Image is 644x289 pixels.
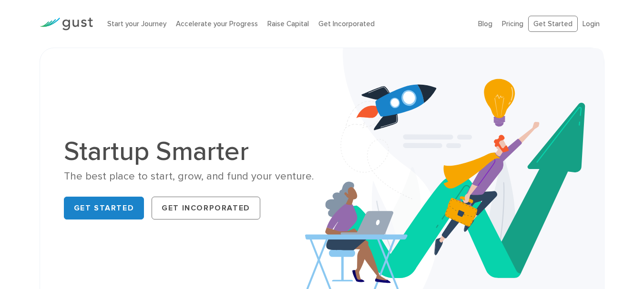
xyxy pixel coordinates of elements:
[107,20,166,28] a: Start your Journey
[267,20,309,28] a: Raise Capital
[528,16,578,32] a: Get Started
[64,138,315,165] h1: Startup Smarter
[176,20,258,28] a: Accelerate your Progress
[64,197,144,219] a: Get Started
[40,18,93,30] img: Gust Logo
[152,197,260,219] a: Get Incorporated
[502,20,523,28] a: Pricing
[318,20,375,28] a: Get Incorporated
[583,20,600,28] a: Login
[64,169,315,183] div: The best place to start, grow, and fund your venture.
[478,20,492,28] a: Blog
